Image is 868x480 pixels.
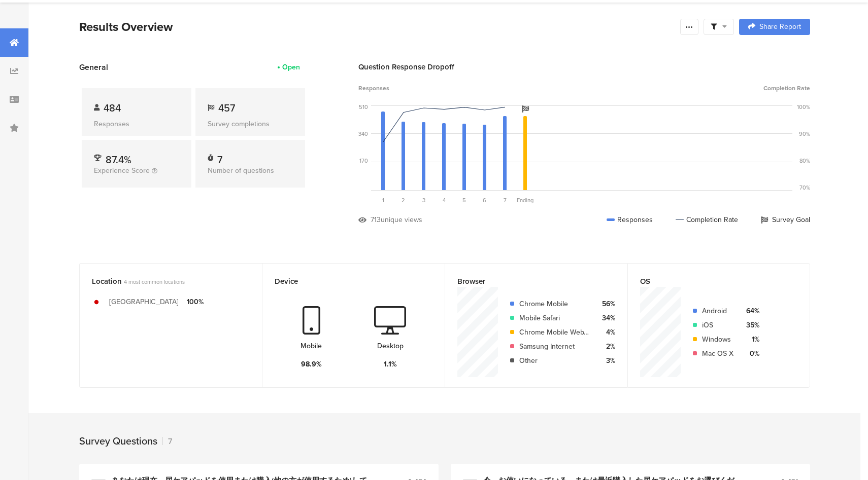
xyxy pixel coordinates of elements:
div: Windows [702,334,733,345]
span: 4 [443,196,446,204]
div: 64% [742,306,759,316]
div: Android [702,306,733,316]
div: 4% [597,327,615,338]
div: Question Response Dropoff [358,61,810,72]
div: Browser [457,276,598,287]
span: Experience Score [94,165,150,176]
div: Desktop [377,341,404,351]
div: 34% [597,313,615,323]
span: 457 [218,100,235,116]
div: 713 [371,214,381,225]
div: Survey Goal [761,214,810,225]
div: Responses [94,119,179,129]
div: unique views [381,214,422,225]
div: Survey completions [208,119,293,129]
span: 484 [104,100,121,116]
div: 7 [162,435,172,447]
div: Open [282,62,300,72]
span: 5 [462,196,466,204]
span: Responses [358,84,389,93]
div: 100% [797,103,810,111]
div: Other [519,355,589,366]
div: Location [92,276,233,287]
div: Survey Questions [79,433,157,449]
div: 7 [217,152,222,162]
div: Mobile [301,341,322,351]
div: 100% [187,297,204,307]
div: Mac OS X [702,348,733,359]
div: Mobile Safari [519,313,589,323]
span: Share Report [759,23,801,30]
span: 6 [483,196,486,204]
span: Number of questions [208,165,274,176]
div: Chrome Mobile [519,299,589,309]
div: 35% [742,320,759,330]
div: 1% [742,334,759,345]
div: 90% [799,130,810,138]
span: 3 [422,196,425,204]
div: [GEOGRAPHIC_DATA] [109,297,179,307]
span: 7 [504,196,507,204]
div: 3% [597,355,615,366]
span: General [79,61,108,73]
div: 1.1% [384,359,397,370]
div: Ending [515,196,536,204]
div: iOS [702,320,733,330]
div: Results Overview [79,18,675,36]
div: Completion Rate [676,214,738,225]
div: 510 [359,103,368,111]
div: Chrome Mobile WebView [519,327,589,338]
div: Samsung Internet [519,341,589,352]
div: Responses [607,214,653,225]
span: 87.4% [106,152,131,167]
div: OS [640,276,781,287]
div: 56% [597,299,615,309]
div: 70% [799,183,810,192]
div: 170 [359,157,368,165]
div: 340 [358,130,368,138]
span: 4 most common locations [124,278,185,286]
div: Device [275,276,416,287]
span: Completion Rate [763,84,810,93]
span: 1 [382,196,384,204]
div: 80% [799,157,810,165]
div: 98.9% [301,359,322,370]
div: 0% [742,348,759,359]
i: Survey Goal [522,105,529,113]
div: 2% [597,341,615,352]
span: 2 [402,196,405,204]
